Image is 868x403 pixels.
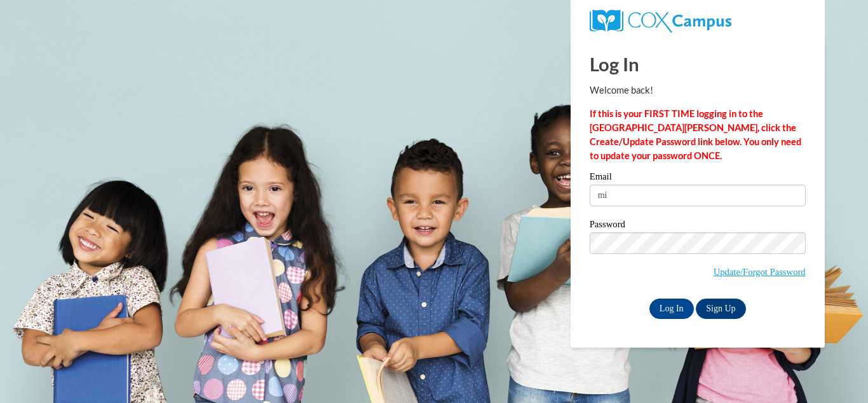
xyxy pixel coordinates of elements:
[590,15,731,25] a: COX Campus
[714,267,806,277] a: Update/Forgot Password
[649,299,694,319] input: Log In
[590,10,731,32] img: COX Campus
[590,83,806,97] p: Welcome back!
[590,220,806,232] label: Password
[696,299,745,319] a: Sign Up
[590,172,806,185] label: Email
[590,51,806,77] h1: Log In
[590,108,801,161] strong: If this is your FIRST TIME logging in to the [GEOGRAPHIC_DATA][PERSON_NAME], click the Create/Upd...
